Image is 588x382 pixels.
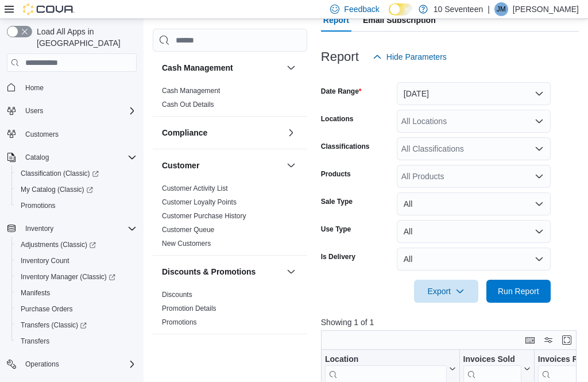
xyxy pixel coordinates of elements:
[21,337,49,346] span: Transfers
[11,317,141,333] a: Transfers (Classic)
[16,183,98,196] a: My Catalog (Classic)
[16,334,54,348] a: Transfers
[23,3,75,15] img: Cova
[21,222,58,236] button: Inventory
[321,114,354,124] label: Locations
[21,104,137,118] span: Users
[162,184,228,192] a: Customer Activity List
[414,280,478,303] button: Export
[21,104,48,118] button: Users
[162,266,282,277] button: Discounts & Promotions
[2,103,141,119] button: Users
[368,45,451,68] button: Hide Parameters
[11,301,141,317] button: Purchase Orders
[21,185,93,194] span: My Catalog (Classic)
[16,318,137,332] span: Transfers (Classic)
[2,149,141,165] button: Catalog
[162,212,246,220] a: Customer Purchase History
[11,253,141,269] button: Inventory Count
[421,280,471,303] span: Export
[2,79,141,95] button: Home
[321,252,355,261] label: Is Delivery
[486,280,551,303] button: Run Report
[397,82,551,105] button: [DATE]
[16,183,137,196] span: My Catalog (Classic)
[16,254,137,268] span: Inventory Count
[153,288,307,334] div: Discounts & Promotions
[513,2,579,16] p: [PERSON_NAME]
[321,87,362,96] label: Date Range
[21,357,137,371] span: Operations
[344,3,379,15] span: Feedback
[284,159,298,172] button: Customer
[32,26,137,49] span: Load All Apps in [GEOGRAPHIC_DATA]
[397,248,551,271] button: All
[162,240,211,248] a: New Customers
[21,201,56,210] span: Promotions
[16,318,91,332] a: Transfers (Classic)
[162,62,233,74] h3: Cash Management
[321,169,351,179] label: Products
[162,127,282,138] button: Compliance
[321,225,351,234] label: Use Type
[11,237,141,253] a: Adjustments (Classic)
[162,318,197,326] a: Promotions
[397,220,551,243] button: All
[25,153,49,162] span: Catalog
[16,270,137,284] span: Inventory Manager (Classic)
[16,199,137,213] span: Promotions
[284,265,298,279] button: Discounts & Promotions
[321,197,353,206] label: Sale Type
[162,291,192,299] a: Discounts
[523,333,537,347] button: Keyboard shortcuts
[11,285,141,301] button: Manifests
[21,256,69,265] span: Inventory Count
[2,221,141,237] button: Inventory
[162,87,220,95] a: Cash Management
[16,286,55,300] a: Manifests
[494,2,508,16] div: Jeremy Mead
[2,126,141,142] button: Customers
[21,169,99,178] span: Classification (Classic)
[16,254,74,268] a: Inventory Count
[497,2,506,16] span: JM
[463,354,521,365] div: Invoices Sold
[25,360,59,369] span: Operations
[11,269,141,285] a: Inventory Manager (Classic)
[284,126,298,140] button: Compliance
[535,144,544,153] button: Open list of options
[21,288,50,298] span: Manifests
[162,101,214,109] a: Cash Out Details
[16,238,137,252] span: Adjustments (Classic)
[21,222,137,236] span: Inventory
[389,3,413,16] input: Dark Mode
[11,333,141,349] button: Transfers
[162,160,199,171] h3: Customer
[21,80,137,94] span: Home
[21,240,96,249] span: Adjustments (Classic)
[11,182,141,198] a: My Catalog (Classic)
[535,172,544,181] button: Open list of options
[21,151,137,164] span: Catalog
[153,182,307,255] div: Customer
[21,272,115,281] span: Inventory Manager (Classic)
[323,9,349,32] span: Report
[16,199,60,213] a: Promotions
[11,198,141,214] button: Promotions
[21,128,63,141] a: Customers
[16,302,78,316] a: Purchase Orders
[321,50,359,64] h3: Report
[535,117,544,126] button: Open list of options
[325,354,447,365] div: Location
[153,84,307,116] div: Cash Management
[16,238,100,252] a: Adjustments (Classic)
[434,2,483,16] p: 10 Seventeen
[2,356,141,372] button: Operations
[21,81,48,95] a: Home
[284,61,298,75] button: Cash Management
[162,198,237,206] a: Customer Loyalty Points
[16,167,103,180] a: Classification (Classic)
[25,106,43,115] span: Users
[25,83,44,92] span: Home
